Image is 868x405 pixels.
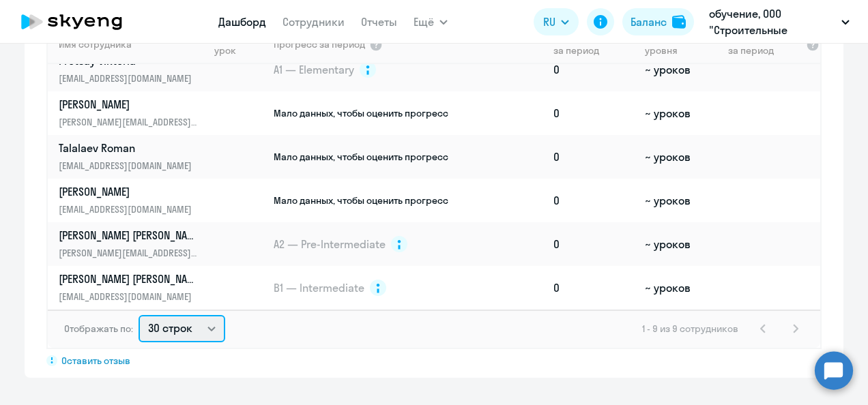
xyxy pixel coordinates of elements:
a: [PERSON_NAME] [PERSON_NAME][PERSON_NAME][EMAIL_ADDRESS][PERSON_NAME][DOMAIN_NAME] [59,228,208,260]
a: [PERSON_NAME] [PERSON_NAME][EMAIL_ADDRESS][DOMAIN_NAME] [59,271,208,304]
span: Отображать по: [64,322,133,335]
span: Оставить отзыв [61,355,130,367]
td: 0 [548,48,639,91]
button: Ещё [414,8,448,35]
span: RU [543,14,555,30]
span: 1 - 9 из 9 сотрудников [642,322,738,335]
p: обучение, ООО "Строительные системы" [709,5,836,38]
span: Ещё [414,14,434,30]
button: Балансbalance [622,8,694,35]
td: ~ уроков [639,135,722,179]
a: [PERSON_NAME][EMAIL_ADDRESS][DOMAIN_NAME] [59,184,208,217]
div: Баланс [631,14,667,30]
td: ~ уроков [639,91,722,135]
p: [EMAIL_ADDRESS][DOMAIN_NAME] [59,158,199,173]
td: ~ уроков [639,48,722,91]
p: [PERSON_NAME] [PERSON_NAME] [59,271,199,286]
td: 0 [548,266,639,310]
td: 0 [548,91,639,135]
td: ~ уроков [639,222,722,266]
span: A2 — Pre-Intermediate [274,237,386,252]
th: Имя сотрудника [48,25,209,64]
span: Темп обучения за период [728,32,802,57]
a: Дашборд [218,15,266,29]
span: Мало данных, чтобы оценить прогресс [274,107,448,119]
span: Мало данных, чтобы оценить прогресс [274,151,448,163]
td: 0 [548,135,639,179]
p: [PERSON_NAME] [PERSON_NAME] [59,228,199,243]
a: Сотрудники [283,15,345,29]
span: Мало данных, чтобы оценить прогресс [274,194,448,207]
span: A1 — Elementary [274,62,354,77]
td: ~ уроков [639,179,722,222]
span: Прогресс за период [274,38,365,50]
p: [EMAIL_ADDRESS][DOMAIN_NAME] [59,71,199,86]
button: RU [534,8,579,35]
td: ~ уроков [639,266,722,310]
span: B1 — Intermediate [274,280,364,295]
p: [EMAIL_ADDRESS][DOMAIN_NAME] [59,289,199,304]
td: 0 [548,179,639,222]
a: Отчеты [361,15,397,29]
p: [EMAIL_ADDRESS][DOMAIN_NAME] [59,202,199,217]
th: Пройдено уроков за период [548,25,639,64]
p: Talalaev Roman [59,140,199,155]
button: обучение, ООО "Строительные системы" [702,5,856,38]
th: Первый урок [209,25,272,64]
p: [PERSON_NAME] [59,97,199,112]
td: 0 [548,222,639,266]
a: Talalaev Roman[EMAIL_ADDRESS][DOMAIN_NAME] [59,140,208,173]
a: Protsay Viktoria[EMAIL_ADDRESS][DOMAIN_NAME] [59,53,208,86]
p: [PERSON_NAME][EMAIL_ADDRESS][DOMAIN_NAME] [59,115,199,130]
a: [PERSON_NAME][PERSON_NAME][EMAIL_ADDRESS][DOMAIN_NAME] [59,97,208,130]
p: [PERSON_NAME] [59,184,199,199]
th: До завершения уровня [639,25,722,64]
img: balance [672,15,686,29]
p: [PERSON_NAME][EMAIL_ADDRESS][PERSON_NAME][DOMAIN_NAME] [59,245,199,260]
